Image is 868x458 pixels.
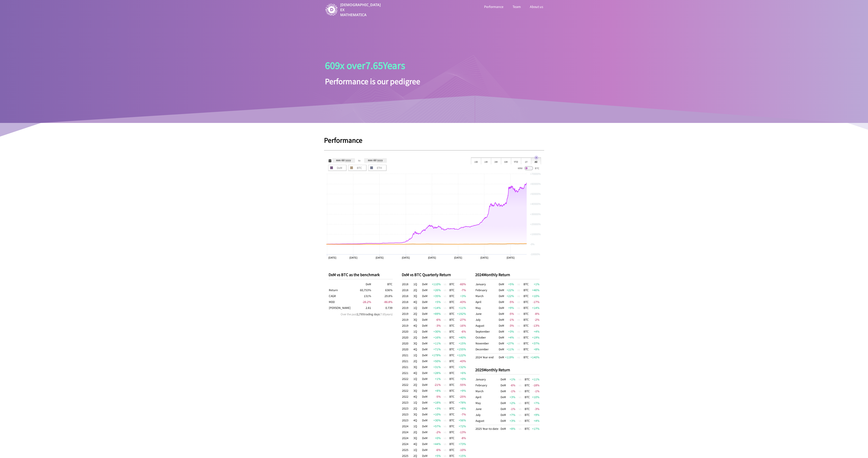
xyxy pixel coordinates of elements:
[449,311,455,317] td: BTC
[428,299,441,305] td: +5 %
[428,364,441,370] td: +31 %
[422,317,428,323] td: DxM
[523,334,530,340] td: BTC
[428,394,441,399] td: -5 %
[530,346,540,354] td: +8 %
[501,158,511,164] div: 6M
[428,256,436,259] text: [DATE]
[498,328,505,334] td: DxM
[455,394,466,399] td: -25 %
[475,394,500,400] td: April
[498,323,505,328] td: DxM
[530,293,540,299] td: +10 %
[505,287,514,293] td: +22 %
[449,305,455,311] td: BTC
[413,399,422,405] td: 1Q
[402,287,413,293] td: 2018
[514,305,523,311] td: vs
[340,2,382,17] p: [DEMOGRAPHIC_DATA] EX MATHEMATICA
[422,293,428,299] td: DxM
[455,305,466,311] td: +11 %
[428,293,441,299] td: +35 %
[483,4,504,10] a: Performance
[402,334,413,340] td: 2020
[491,158,501,164] div: 3M
[475,334,498,340] td: October
[413,281,422,287] td: 1Q
[371,305,393,311] td: 0.739
[475,388,500,394] td: March
[498,334,505,340] td: DxM
[402,328,413,334] td: 2020
[371,287,393,293] td: 636 %
[441,394,449,399] td: vs
[530,233,541,236] text: +10000%
[441,305,449,311] td: vs
[530,311,540,317] td: -8 %
[498,340,505,346] td: DxM
[402,299,413,305] td: 2018
[471,158,481,164] div: 1W
[523,293,530,299] td: BTC
[449,323,455,328] td: BTC
[449,364,455,370] td: BTC
[422,334,428,340] td: DxM
[350,166,365,169] span: BTC
[441,323,449,328] td: vs
[413,328,422,334] td: 1Q
[506,382,516,388] td: -6 %
[455,328,466,334] td: -6 %
[422,340,428,346] td: DxM
[413,352,422,358] td: 1Q
[371,281,393,287] th: BTC
[455,299,466,305] td: -43 %
[514,354,523,360] td: vs
[498,281,505,287] td: DxM
[505,323,514,328] td: -3 %
[530,317,540,323] td: -2 %
[530,193,541,195] text: +50000%
[530,323,540,328] td: -13 %
[498,311,505,317] td: DxM
[530,213,541,216] text: +30000%
[449,293,455,299] td: BTC
[514,328,523,334] td: vs
[413,311,422,317] td: 2Q
[402,256,410,259] text: [DATE]
[358,158,361,163] span: to
[514,311,523,317] td: vs
[455,287,466,293] td: -7 %
[514,293,523,299] td: vs
[455,352,466,358] td: +122 %
[449,370,455,376] td: BTC
[505,317,514,323] td: -1 %
[422,281,428,287] td: DxM
[402,272,466,277] p: DxM vs BTC Quarterly Return
[475,323,498,328] td: August
[413,370,422,376] td: 4Q
[498,299,505,305] td: DxM
[357,312,380,316] span: 2,795 trading days
[422,328,428,334] td: DxM
[449,352,455,358] td: BTC
[481,158,491,164] div: 1M
[449,287,455,293] td: BTC
[428,305,441,311] td: +14 %
[531,394,540,400] td: +10 %
[514,340,523,346] td: vs
[530,334,540,340] td: +19 %
[402,346,413,352] td: 2020
[507,256,515,259] text: [DATE]
[402,394,413,399] td: 2022
[455,346,466,352] td: +155 %
[475,328,498,334] td: September
[441,328,449,334] td: vs
[413,340,422,346] td: 3Q
[428,287,441,293] td: +26 %
[413,346,422,352] td: 4Q
[329,312,393,316] p: Over the past ( 7.65 years)
[428,323,441,328] td: -3 %
[531,158,541,164] div: All
[505,293,514,299] td: +22 %
[475,346,498,354] td: December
